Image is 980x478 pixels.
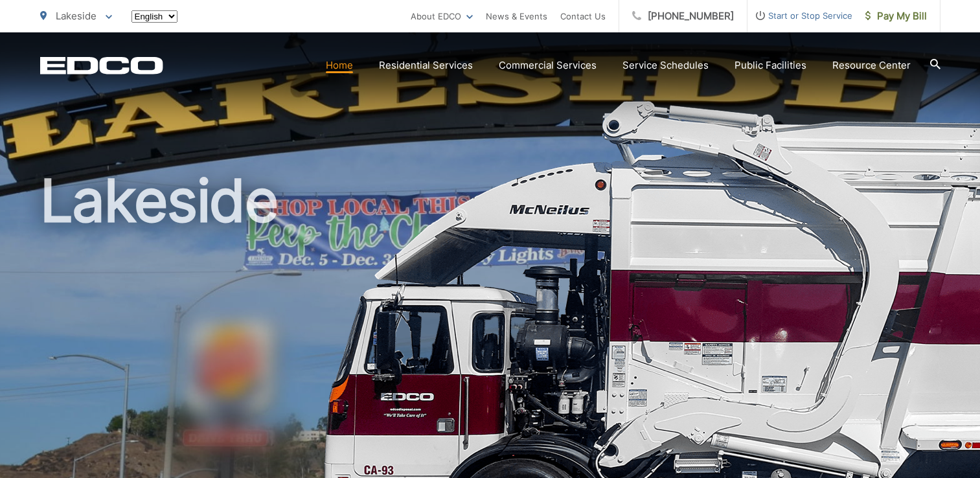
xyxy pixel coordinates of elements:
a: Resource Center [832,58,911,73]
select: Select a language [131,10,177,23]
a: About EDCO [411,8,473,24]
a: Commercial Services [499,58,597,73]
a: EDCD logo. Return to the homepage. [40,56,163,74]
a: News & Events [486,8,547,24]
a: Home [326,58,353,73]
a: Service Schedules [622,58,709,73]
a: Residential Services [379,58,473,73]
span: Lakeside [56,10,97,22]
a: Contact Us [560,8,606,24]
a: Public Facilities [735,58,806,73]
span: Pay My Bill [865,8,927,24]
